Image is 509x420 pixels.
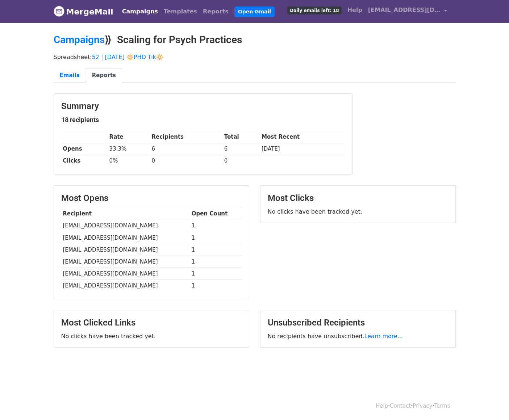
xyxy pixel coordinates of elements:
p: No clicks have been tracked yet. [268,208,448,215]
th: Clicks [61,155,108,167]
td: 1 [190,280,242,292]
th: Recipients [150,131,222,143]
p: No clicks have been tracked yet. [61,332,242,340]
td: 0 [222,155,260,167]
p: Spreadsheet: [54,53,456,61]
a: Campaigns [119,4,161,19]
td: [EMAIL_ADDRESS][DOMAIN_NAME] [61,244,190,256]
td: 1 [190,220,242,232]
td: 6 [150,143,222,155]
a: Emails [54,68,86,83]
a: Reports [200,4,231,19]
h3: Most Opens [61,193,242,203]
td: [EMAIL_ADDRESS][DOMAIN_NAME] [61,232,190,244]
a: Privacy [413,403,432,409]
a: Daily emails left: 18 [284,3,344,17]
h2: ⟫ Scaling for Psych Practices [54,34,456,46]
td: 1 [190,244,242,256]
td: 6 [222,143,260,155]
a: Templates [161,4,200,19]
td: [EMAIL_ADDRESS][DOMAIN_NAME] [61,220,190,232]
a: Help [376,403,388,409]
h5: 18 recipients [61,116,345,124]
p: No recipients have unsubscribed. [268,332,448,340]
th: Open Count [190,208,242,220]
td: 1 [190,232,242,244]
span: Daily emails left: 18 [287,7,341,14]
th: Opens [61,143,108,155]
h3: Unsubscribed Recipients [268,318,448,328]
a: MergeMail [54,4,113,19]
td: 1 [190,268,242,280]
th: Most Recent [260,131,345,143]
a: Help [345,3,365,17]
th: Recipient [61,208,190,220]
th: Total [222,131,260,143]
a: Learn more... [364,333,403,340]
span: [EMAIL_ADDRESS][DOMAIN_NAME] [368,6,441,14]
h3: Most Clicks [268,193,448,203]
td: 33.3% [108,143,150,155]
th: Rate [108,131,150,143]
a: Campaigns [54,34,105,46]
img: MergeMail logo [54,6,64,17]
a: Terms [434,403,450,409]
a: Contact [390,403,411,409]
td: [EMAIL_ADDRESS][DOMAIN_NAME] [61,268,190,280]
td: [EMAIL_ADDRESS][DOMAIN_NAME] [61,256,190,268]
a: [EMAIL_ADDRESS][DOMAIN_NAME] [365,3,450,20]
td: 0% [108,155,150,167]
td: 0 [150,155,222,167]
h3: Summary [61,101,345,112]
td: [EMAIL_ADDRESS][DOMAIN_NAME] [61,280,190,292]
td: [DATE] [260,143,345,155]
h3: Most Clicked Links [61,318,242,328]
td: 1 [190,256,242,268]
iframe: Chat Widget [473,385,509,420]
a: 52 | [DATE] 🔆PHD Tik🔆 [92,54,163,60]
a: Open Gmail [234,7,275,17]
a: Reports [86,68,122,83]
